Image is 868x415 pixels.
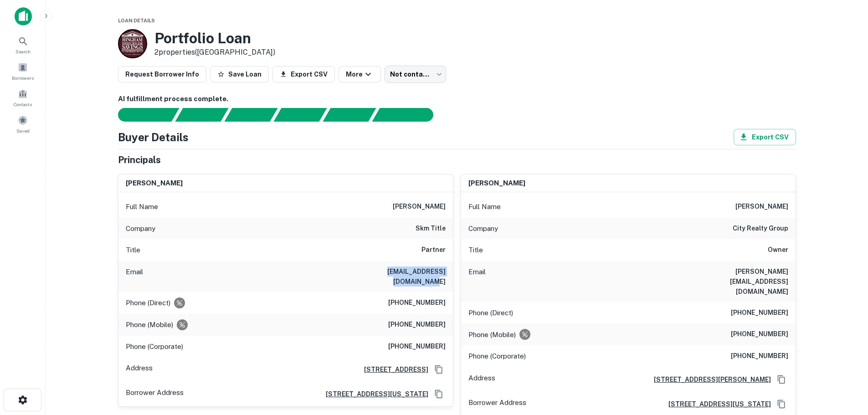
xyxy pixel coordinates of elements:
p: Full Name [126,201,158,212]
p: Email [468,266,486,297]
h6: city realty group [733,223,788,234]
p: Title [468,245,483,256]
h6: [PERSON_NAME] [735,201,788,212]
div: Sending borrower request to AI... [107,108,175,122]
a: [STREET_ADDRESS] [357,364,428,374]
p: Phone (Mobile) [126,319,173,330]
p: Title [126,245,140,256]
iframe: Chat Widget [822,342,868,386]
h6: [PERSON_NAME] [126,178,183,189]
p: 2 properties ([GEOGRAPHIC_DATA]) [154,47,275,58]
div: Principals found, AI now looking for contact information... [273,108,327,122]
p: Full Name [468,201,501,212]
div: Not contacted [385,66,446,83]
p: Email [126,266,143,287]
h5: Principals [118,153,161,167]
p: Phone (Direct) [126,297,170,308]
h6: [PHONE_NUMBER] [731,351,788,362]
p: Borrower Address [126,387,184,401]
h6: [PERSON_NAME][EMAIL_ADDRESS][DOMAIN_NAME] [679,266,788,297]
p: Phone (Direct) [468,307,513,318]
img: capitalize-icon.png [15,7,32,26]
button: Copy Address [432,387,446,401]
span: Search [15,48,31,55]
button: Copy Address [432,363,446,376]
a: Saved [3,112,43,136]
button: Export CSV [272,66,335,82]
h6: [PERSON_NAME] [393,201,446,212]
p: Phone (Corporate) [468,351,526,362]
h6: Owner [768,245,788,256]
a: [STREET_ADDRESS][US_STATE] [661,399,771,409]
span: Borrowers [12,74,34,82]
p: Company [468,223,498,234]
h6: AI fulfillment process complete. [118,94,796,104]
button: Export CSV [734,129,796,145]
h6: Partner [421,245,446,256]
p: Address [126,363,153,376]
a: Borrowers [3,59,43,83]
button: More [339,66,381,82]
a: Search [3,32,43,57]
p: Address [468,373,495,386]
a: Contacts [3,85,43,110]
a: [STREET_ADDRESS][US_STATE] [318,389,428,399]
h6: [PHONE_NUMBER] [731,307,788,318]
button: Request Borrower Info [118,66,206,82]
h3: Portfolio Loan [154,30,275,47]
h4: Buyer Details [118,129,189,145]
p: Borrower Address [468,397,526,411]
h6: [PHONE_NUMBER] [388,319,446,330]
div: Requests to not be contacted at this number [519,329,530,340]
span: Saved [16,127,30,134]
h6: [PHONE_NUMBER] [388,341,446,352]
button: Save Loan [210,66,269,82]
button: Copy Address [775,397,788,411]
span: Loan Details [118,18,155,23]
div: Documents found, AI parsing details... [224,108,277,122]
div: Principals found, still searching for contact information. This may take time... [323,108,376,122]
button: Copy Address [775,373,788,386]
p: Phone (Mobile) [468,329,516,340]
a: [STREET_ADDRESS][PERSON_NAME] [647,374,771,384]
h6: [PERSON_NAME] [468,178,525,189]
h6: [PHONE_NUMBER] [731,329,788,340]
div: Requests to not be contacted at this number [174,297,185,308]
h6: skm title [416,223,446,234]
h6: [EMAIL_ADDRESS][DOMAIN_NAME] [336,266,446,287]
span: Contacts [14,101,32,108]
div: Requests to not be contacted at this number [177,319,188,330]
div: AI fulfillment process complete. [372,108,444,122]
h6: [PHONE_NUMBER] [388,297,446,308]
p: Company [126,223,155,234]
div: Your request is received and processing... [175,108,228,122]
p: Phone (Corporate) [126,341,183,352]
